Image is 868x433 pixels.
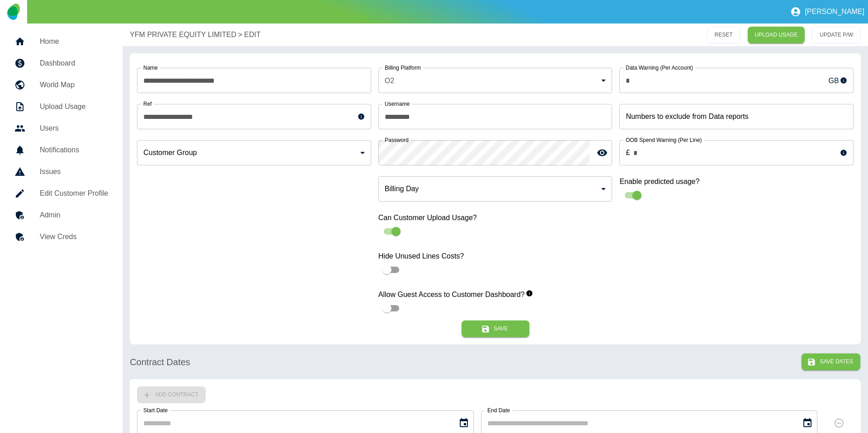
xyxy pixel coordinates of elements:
label: Billing Platform [385,64,421,71]
p: > [238,29,242,40]
a: Dashboard [7,52,115,74]
a: Admin [7,204,115,226]
svg: This sets the monthly warning limit for your customer’s Mobile Data usage and will be displayed a... [840,77,847,84]
label: Can Customer Upload Usage? [378,212,613,223]
a: Users [7,118,115,139]
a: Upload Usage [7,96,115,118]
svg: This sets the warning limit for each line’s Out-of-Bundle usage and usage exceeding the limit wil... [840,149,847,156]
label: Enable predicted usage? [619,176,854,187]
label: OOB Spend Warning (Per Line) [626,136,702,144]
a: Edit Customer Profile [7,183,115,204]
label: End Date [487,406,510,414]
h5: Users [40,123,108,134]
svg: When enabled, this allows guest users to view your customer dashboards. [526,290,533,297]
label: Ref [143,100,152,108]
label: Name [143,64,158,71]
h5: Notifications [40,145,108,155]
label: Start Date [143,406,168,414]
h5: Dashboard [40,58,108,69]
label: Hide Unused Lines Costs? [378,251,613,261]
button: Save Dates [802,353,860,370]
a: Issues [7,161,115,183]
h5: World Map [40,80,108,90]
a: YFM PRIVATE EQUITY LIMITED [130,29,236,40]
h5: Edit Customer Profile [40,188,108,199]
h5: Upload Usage [40,101,108,112]
h6: Contract Dates [130,355,190,369]
label: Data Warning (Per Account) [626,64,693,71]
button: [PERSON_NAME] [787,3,868,21]
svg: This is a unique reference for your use - it can be anything [358,113,365,120]
button: Save [462,320,529,337]
h5: Admin [40,210,108,221]
button: UPDATE P/W [812,27,861,43]
label: Allow Guest Access to Customer Dashboard? [378,289,613,300]
a: EDIT [244,29,260,40]
a: View Creds [7,226,115,248]
h5: Issues [40,166,108,177]
img: Logo [7,4,19,20]
a: Notifications [7,139,115,161]
label: Password [385,136,409,144]
button: toggle password visibility [593,144,611,162]
button: Choose date [798,414,816,432]
button: Choose date [455,414,473,432]
label: Username [385,100,410,108]
p: £ [626,147,630,158]
h5: Home [40,36,108,47]
div: O2 [378,68,613,93]
button: RESET [707,27,741,43]
a: World Map [7,74,115,96]
a: Home [7,31,115,52]
a: UPLOAD USAGE [748,27,805,43]
p: [PERSON_NAME] [805,8,864,16]
h5: View Creds [40,231,108,242]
